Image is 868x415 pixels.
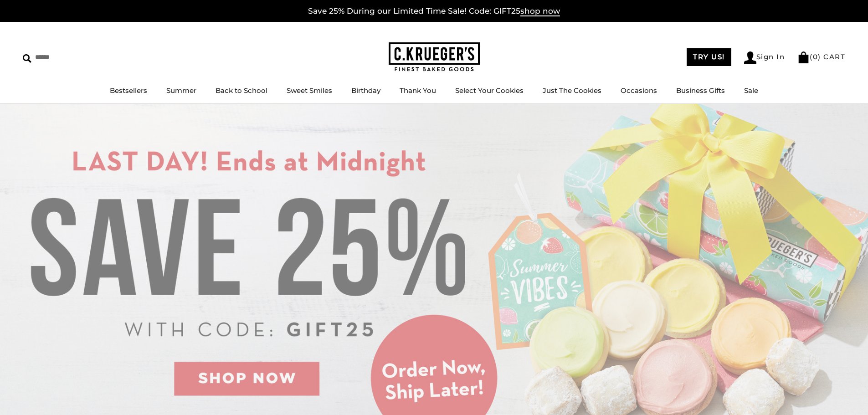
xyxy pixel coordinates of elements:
a: Select Your Cookies [455,86,524,95]
a: Thank You [400,86,436,95]
a: Save 25% During our Limited Time Sale! Code: GIFT25shop now [308,6,560,16]
a: Occasions [621,86,657,95]
input: Search [23,50,131,64]
a: Bestsellers [110,86,147,95]
a: Business Gifts [676,86,725,95]
a: Back to School [216,86,267,95]
a: Summer [166,86,196,95]
a: (0) CART [797,52,845,61]
a: Just The Cookies [543,86,601,95]
a: Sweet Smiles [287,86,332,95]
img: Account [744,51,756,64]
span: 0 [813,52,818,61]
img: C.KRUEGER'S [389,42,480,72]
a: Sale [744,86,758,95]
a: Sign In [744,51,785,64]
img: Search [23,54,31,63]
a: TRY US! [687,48,731,66]
img: Bag [797,51,810,63]
a: Birthday [351,86,380,95]
span: shop now [520,6,560,16]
